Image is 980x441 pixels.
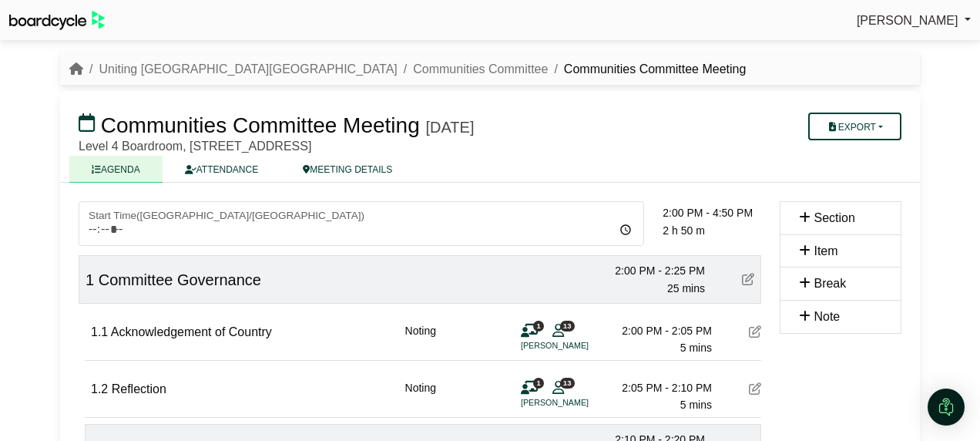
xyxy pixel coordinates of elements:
span: Committee Governance [99,271,261,288]
span: Break [814,277,846,290]
span: Acknowledgement of Country [111,325,272,338]
div: 2:05 PM - 2:10 PM [604,379,712,396]
a: ATTENDANCE [163,156,280,183]
div: Noting [405,322,436,357]
span: 25 mins [667,282,705,295]
div: Noting [405,379,436,414]
span: 1 [533,321,544,331]
span: 1 [86,271,94,288]
span: Section [814,211,854,224]
div: 2:00 PM - 2:25 PM [597,262,705,279]
li: [PERSON_NAME] [521,396,636,409]
span: 13 [560,321,575,331]
span: Level 4 Boardroom, [STREET_ADDRESS] [79,140,311,153]
div: 2:00 PM - 4:50 PM [663,204,770,221]
li: [PERSON_NAME] [521,339,636,352]
li: Communities Committee Meeting [548,59,746,79]
a: Uniting [GEOGRAPHIC_DATA][GEOGRAPHIC_DATA] [99,62,397,76]
a: [PERSON_NAME] [857,11,971,31]
div: Open Intercom Messenger [928,389,965,426]
span: 5 mins [680,342,712,354]
a: MEETING DETAILS [280,156,414,183]
span: Note [814,310,840,323]
span: 5 mins [680,399,712,411]
div: [DATE] [425,118,474,136]
span: Communities Committee Meeting [101,113,420,137]
span: 2 h 50 m [663,224,704,237]
span: 13 [560,378,575,388]
nav: breadcrumb [69,59,746,79]
span: Item [814,244,837,258]
a: AGENDA [69,156,163,183]
span: 1.1 [91,325,108,338]
a: Communities Committee [413,62,548,76]
span: 1 [533,378,544,388]
span: Reflection [112,382,166,396]
div: 2:00 PM - 2:05 PM [604,322,712,339]
span: 1.2 [91,382,108,396]
span: [PERSON_NAME] [857,14,958,27]
button: Export [808,113,901,140]
img: BoardcycleBlackGreen-aaafeed430059cb809a45853b8cf6d952af9d84e6e89e1f1685b34bfd5cb7d64.svg [9,11,105,30]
